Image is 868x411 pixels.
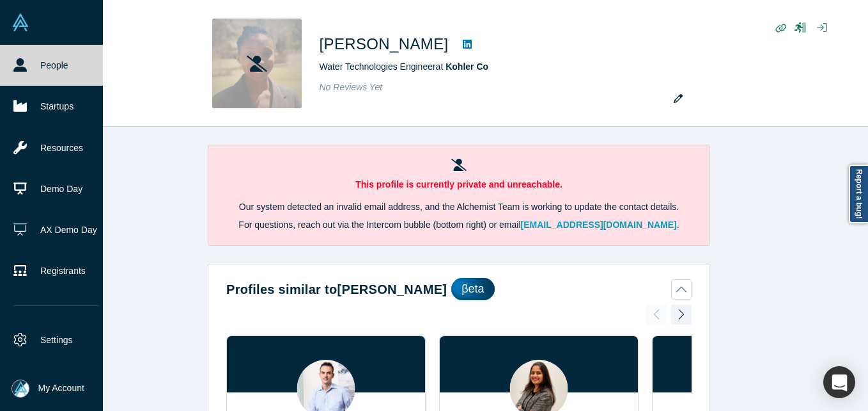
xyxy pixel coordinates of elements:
button: My Account [12,380,84,398]
span: Water Technologies Engineer at [320,61,489,72]
a: [EMAIL_ADDRESS][DOMAIN_NAME] [521,220,677,230]
a: Kohler Co [446,61,488,72]
a: Report a bug! [849,165,868,223]
img: Alchemist Vault Logo [12,13,29,31]
p: Our system detected an invalid email address, and the Alchemist Team is working to update the con... [226,200,692,214]
span: No Reviews Yet [320,82,383,92]
p: This profile is currently private and unreachable. [226,178,692,191]
button: Profiles similar to[PERSON_NAME]βeta [226,278,692,300]
p: For questions, reach out via the Intercom bubble (bottom right) or email . [226,218,692,232]
h1: [PERSON_NAME] [320,33,449,56]
span: My Account [38,382,84,395]
h2: Profiles similar to [PERSON_NAME] [226,280,447,299]
img: Mia Scott's Account [12,380,29,398]
div: βeta [451,278,494,300]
